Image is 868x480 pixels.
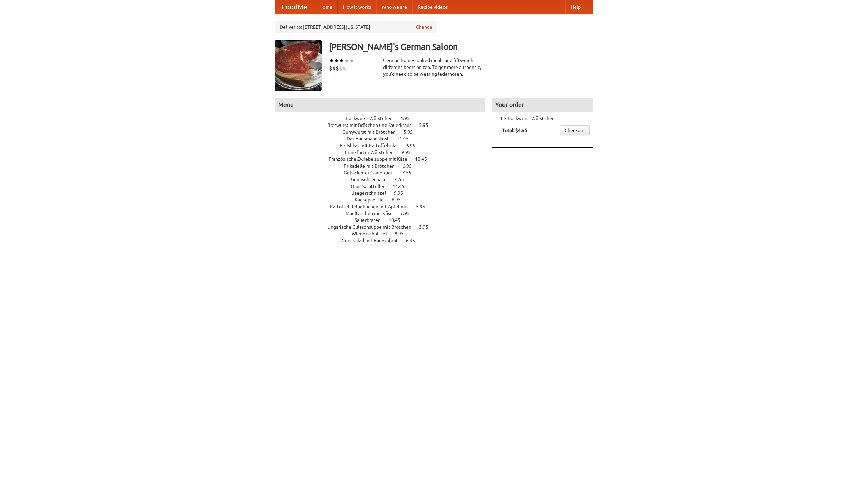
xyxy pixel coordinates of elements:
div: German home-cooked meals and fifty-eight different beers on tap. To get more authentic, you'd nee... [383,57,485,77]
span: Fleishkas mit Kartoffelsalat [340,143,405,148]
span: 4.55 [395,177,411,182]
span: Ungarische Gulaschsuppe mit Brötchen [327,224,418,230]
img: angular.jpg [275,40,322,91]
span: Maultaschen mit Käse [346,211,399,216]
a: Gebackener Camenbert 7.55 [344,170,424,175]
span: 11.45 [397,136,415,141]
span: Currywurst mit Brötchen [342,129,402,135]
a: Currywurst mit Brötchen 5.95 [342,129,425,135]
a: Recipe videos [412,0,453,14]
span: 6.95 [402,163,418,169]
span: 3.95 [419,224,435,230]
span: Das Hausmannskost [347,136,396,141]
h4: Menu [275,98,485,112]
a: Change [416,24,432,31]
a: Bockwurst Würstchen 4.95 [346,116,422,121]
a: Kartoffel Reibekuchen mit Apfelmus 5.95 [330,204,438,209]
span: Gemischter Salat [351,177,394,182]
b: Total: $4.95 [502,128,527,133]
a: Französische Zwiebelsuppe mit Käse 10.45 [329,156,439,162]
a: Gemischter Salat 4.55 [351,177,417,182]
span: 10.45 [415,156,434,162]
span: 11.45 [393,184,411,189]
li: ★ [349,57,354,64]
span: Frikadelle mit Brötchen [344,163,401,169]
span: 7.95 [400,211,416,216]
a: Home [314,0,338,14]
a: Frankfurter Würstchen 9.95 [345,150,423,155]
span: Gebackener Camenbert [344,170,401,175]
a: Sauerbraten 10.45 [355,217,413,223]
span: Französische Zwiebelsuppe mit Käse [329,156,414,162]
span: Kaesepaetzle [355,197,391,203]
span: Wienerschnitzel [352,231,394,236]
li: $ [336,64,339,72]
a: Help [565,0,586,14]
span: 6.95 [406,143,422,148]
span: 9.95 [394,190,410,196]
a: Das Hausmannskost 11.45 [347,136,421,141]
li: $ [339,64,342,72]
a: Checkout [560,125,590,135]
span: Bratwurst mit Brötchen und Sauerkraut [327,122,418,128]
span: Kartoffel Reibekuchen mit Apfelmus [330,204,415,209]
span: 8.95 [395,231,411,236]
a: Ungarische Gulaschsuppe mit Brötchen 3.95 [327,224,441,230]
a: Jaegerschnitzel 9.95 [352,190,416,196]
span: Wurstsalad mit Bauernbrot [340,238,405,243]
li: ★ [344,57,349,64]
a: How it works [338,0,376,14]
span: 9.95 [401,150,417,155]
span: Sauerbraten [355,217,388,223]
li: $ [332,64,336,72]
span: 5.95 [403,129,419,135]
span: 5.95 [419,122,435,128]
a: Who we are [376,0,412,14]
a: Fleishkas mit Kartoffelsalat 6.95 [340,143,428,148]
li: 1 × Bockwurst Würstchen [495,115,590,122]
div: Deliver to: [STREET_ADDRESS][US_STATE] [275,21,437,33]
a: Bratwurst mit Brötchen und Sauerkraut 5.95 [327,122,441,128]
span: 6.95 [406,238,422,243]
span: Frankfurter Würstchen [345,150,400,155]
span: Haus Salatteller [351,184,392,189]
span: Bockwurst Würstchen [346,116,399,121]
a: FoodMe [275,0,314,14]
span: Jaegerschnitzel [352,190,393,196]
li: ★ [329,57,334,64]
a: Wienerschnitzel 8.95 [352,231,416,236]
span: 7.55 [402,170,418,175]
li: $ [329,64,332,72]
li: $ [342,64,346,72]
li: ★ [334,57,339,64]
h3: [PERSON_NAME]'s German Saloon [329,40,593,54]
span: 10.45 [389,217,407,223]
a: Frikadelle mit Brötchen 6.95 [344,163,424,169]
h4: Your order [492,98,593,112]
a: Kaesepaetzle 6.95 [355,197,413,203]
span: 5.95 [416,204,432,209]
a: Wurstsalad mit Bauernbrot 6.95 [340,238,428,243]
a: Haus Salatteller 11.45 [351,184,417,189]
span: 4.95 [400,116,416,121]
span: 6.95 [392,197,408,203]
li: ★ [339,57,344,64]
a: Maultaschen mit Käse 7.95 [346,211,422,216]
